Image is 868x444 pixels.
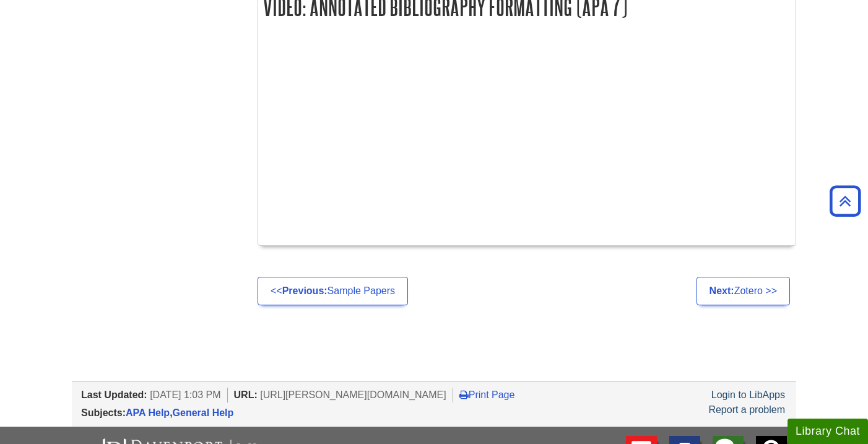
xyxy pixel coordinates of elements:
span: , [126,407,233,418]
strong: Next: [710,285,734,296]
i: Print Page [459,390,469,399]
span: Last Updated: [81,390,147,400]
button: Library Chat [788,419,868,444]
a: Login to LibApps [711,390,785,400]
a: Report a problem [708,404,785,415]
strong: Previous: [282,285,328,296]
a: <<Previous:Sample Papers [258,277,408,305]
span: Subjects: [81,407,126,418]
span: [URL][PERSON_NAME][DOMAIN_NAME] [260,390,446,400]
a: Back to Top [825,193,865,209]
a: APA Help [126,407,170,418]
a: General Help [173,407,234,418]
a: Print Page [459,390,515,400]
a: Next:Zotero >> [697,277,790,305]
span: [DATE] 1:03 PM [150,390,220,400]
span: URL: [234,390,258,400]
